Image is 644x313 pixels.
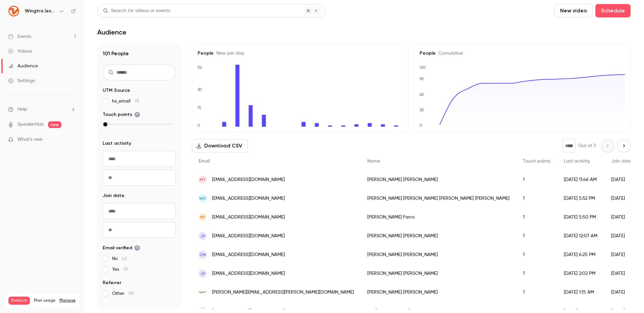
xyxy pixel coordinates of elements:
[557,227,604,245] div: [DATE] 12:07 AM
[604,245,639,264] div: [DATE]
[103,222,176,238] input: To
[198,87,202,92] text: 30
[361,283,516,302] div: [PERSON_NAME] [PERSON_NAME]
[103,170,176,186] input: To
[516,264,557,283] div: 1
[516,245,557,264] div: 1
[595,4,631,17] button: Schedule
[135,99,139,104] span: 78
[523,159,550,164] span: Touch points
[34,298,55,303] span: Plan usage
[128,291,134,296] span: 98
[554,4,593,17] button: New video
[103,140,131,147] span: Last activity
[436,51,463,56] span: Cumulative
[557,264,604,283] div: [DATE] 2:02 PM
[604,170,639,189] div: [DATE]
[212,270,285,277] span: [EMAIL_ADDRESS][DOMAIN_NAME]
[8,106,76,113] li: help-dropdown-opener
[611,159,632,164] span: Join date
[8,6,19,16] img: Wingtra (español)
[103,245,140,251] span: Email verified
[103,7,170,14] div: Search for videos or events
[557,245,604,264] div: [DATE] 6:25 PM
[604,208,639,227] div: [DATE]
[212,195,285,202] span: [EMAIL_ADDRESS][DOMAIN_NAME]
[564,159,590,164] span: Last activity
[516,227,557,245] div: 1
[103,111,140,118] span: Touch points
[578,142,596,149] p: Out of 3
[112,98,139,105] span: hs_email
[112,255,127,262] span: No
[25,8,56,14] h6: Wingtra (español)
[557,170,604,189] div: [DATE] 11:46 AM
[122,256,127,261] span: 62
[361,189,516,208] div: [PERSON_NAME] [PERSON_NAME] [PERSON_NAME] [PERSON_NAME]
[8,63,38,69] div: Audience
[516,170,557,189] div: 1
[361,245,516,264] div: [PERSON_NAME] [PERSON_NAME]
[103,122,107,126] div: max
[516,283,557,302] div: 1
[8,77,35,84] div: Settings
[367,159,380,164] span: Name
[198,50,403,57] h5: People
[212,233,285,240] span: [EMAIL_ADDRESS][DOMAIN_NAME]
[604,264,639,283] div: [DATE]
[419,65,426,70] text: 120
[200,233,205,239] span: JV
[419,76,424,81] text: 90
[103,50,176,58] h1: 101 People
[103,203,176,219] input: From
[516,208,557,227] div: 1
[17,106,27,113] span: Help
[604,189,639,208] div: [DATE]
[8,297,30,305] span: Premium
[103,192,124,199] span: Join date
[192,139,248,152] button: Download CSV
[199,195,206,201] span: WC
[48,121,61,128] span: new
[212,251,285,258] span: [EMAIL_ADDRESS][DOMAIN_NAME]
[97,28,126,36] h1: Audience
[419,92,424,97] text: 60
[112,290,134,297] span: Other
[200,177,206,183] span: MT
[112,266,128,273] span: Yes
[557,283,604,302] div: [DATE] 1:15 AM
[17,121,44,128] a: SpeakerHub
[420,50,625,57] h5: People
[103,151,176,167] input: From
[420,108,424,112] text: 30
[197,123,200,128] text: 0
[604,227,639,245] div: [DATE]
[200,252,206,258] span: CM
[419,123,422,128] text: 0
[200,214,205,220] span: MF
[103,87,130,94] span: UTM Source
[17,136,43,143] span: What's new
[8,48,32,55] div: Videos
[212,214,285,221] span: [EMAIL_ADDRESS][DOMAIN_NAME]
[361,208,516,227] div: [PERSON_NAME] Farro
[361,227,516,245] div: [PERSON_NAME] [PERSON_NAME]
[199,288,207,296] img: applus.com
[103,279,121,286] span: Referrer
[8,33,31,40] div: Events
[604,283,639,302] div: [DATE]
[557,189,604,208] div: [DATE] 5:52 PM
[123,267,128,272] span: 39
[199,159,210,164] span: Email
[516,189,557,208] div: 1
[197,105,201,110] text: 15
[557,208,604,227] div: [DATE] 5:50 PM
[361,170,516,189] div: [PERSON_NAME] [PERSON_NAME]
[617,139,631,152] button: Next page
[200,270,205,276] span: JV
[68,137,76,143] iframe: Noticeable Trigger
[197,65,202,70] text: 52
[59,298,75,303] a: Manage
[361,264,516,283] div: [PERSON_NAME] [PERSON_NAME]
[214,51,244,56] span: New per day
